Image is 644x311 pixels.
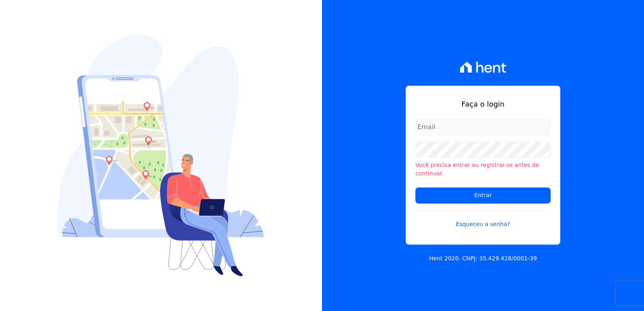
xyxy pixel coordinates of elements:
[58,35,264,276] img: Login
[415,161,551,178] li: Você precisa entrar ou registrar-se antes de continuar.
[415,187,551,204] input: Entrar
[415,210,551,229] a: Esqueceu a senha?
[429,254,537,263] p: Hent 2020. CNPJ: 35.429.428/0001-39
[415,99,551,109] h1: Faça o login
[415,119,551,135] input: Email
